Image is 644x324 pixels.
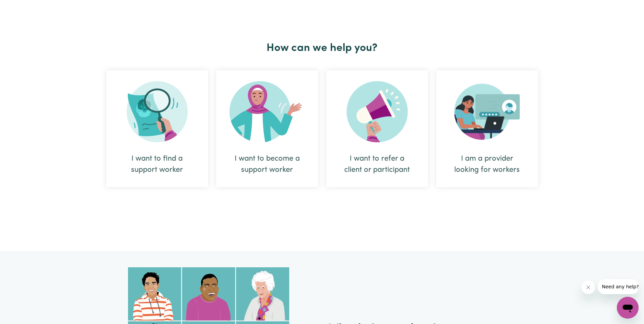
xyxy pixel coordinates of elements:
[127,81,188,142] img: Search
[229,81,305,142] img: Become Worker
[4,5,41,10] span: Need any help?
[436,70,538,187] div: I am a provider looking for workers
[347,81,408,142] img: Refer
[343,153,412,176] div: I want to refer a client or participant
[106,70,208,187] div: I want to find a support worker
[123,153,192,176] div: I want to find a support worker
[216,70,318,187] div: I want to become a support worker
[102,42,542,55] h2: How can we help you?
[617,297,639,319] iframe: Button to launch messaging window
[453,153,522,176] div: I am a provider looking for workers
[582,281,595,294] iframe: Close message
[326,70,428,187] div: I want to refer a client or participant
[454,81,520,142] img: Provider
[233,153,302,176] div: I want to become a support worker
[598,279,639,294] iframe: Message from company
